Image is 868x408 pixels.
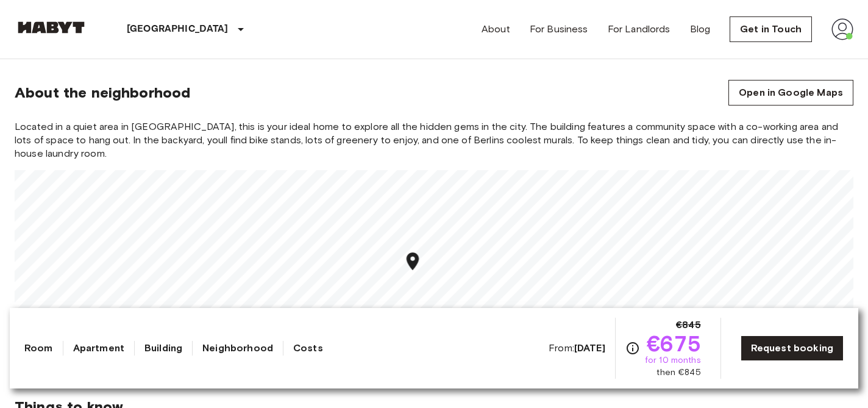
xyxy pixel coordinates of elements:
[656,367,700,379] span: then €845
[730,16,812,42] a: Get in Touch
[549,342,605,355] span: From:
[127,22,229,37] p: [GEOGRAPHIC_DATA]
[741,335,844,361] a: Request booking
[482,22,510,37] a: About
[24,341,53,356] a: Room
[690,22,711,37] a: Blog
[608,22,671,37] a: For Landlords
[645,354,701,367] span: for 10 months
[15,120,853,160] span: Located in a quiet area in [GEOGRAPHIC_DATA], this is your ideal home to explore all the hidden g...
[574,342,605,354] b: [DATE]
[15,84,190,102] span: About the neighborhood
[831,18,853,40] img: avatar
[647,332,701,354] span: €675
[625,341,640,356] svg: Check cost overview for full price breakdown. Please note that discounts apply to new joiners onl...
[293,341,323,356] a: Costs
[202,341,273,356] a: Neighborhood
[728,80,853,106] a: Open in Google Maps
[402,251,424,276] div: Map marker
[15,170,853,353] canvas: Map
[144,341,182,356] a: Building
[73,341,124,356] a: Apartment
[15,21,88,34] img: Habyt
[530,22,588,37] a: For Business
[676,318,701,332] span: €845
